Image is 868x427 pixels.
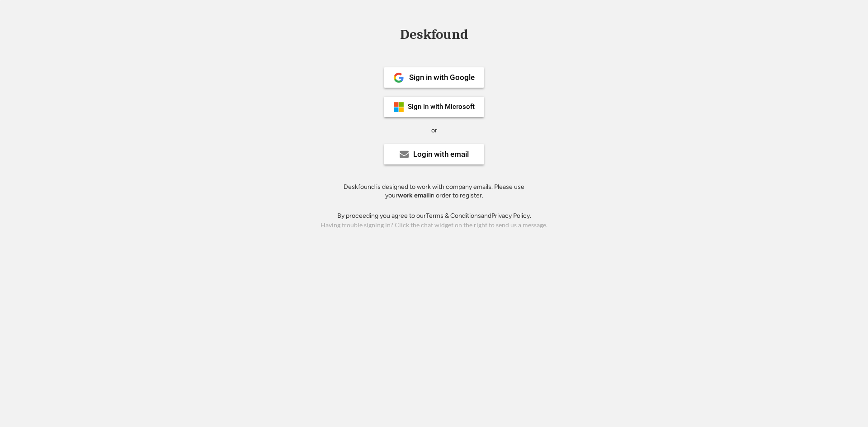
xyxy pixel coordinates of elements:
[398,192,429,199] strong: work email
[408,103,475,110] div: Sign in with Microsoft
[409,74,475,81] div: Sign in with Google
[413,150,469,158] div: Login with email
[332,183,536,200] div: Deskfound is designed to work with company emails. Please use your in order to register.
[393,102,404,113] img: ms-symbollockup_mssymbol_19.png
[337,211,531,221] div: By proceeding you agree to our and
[393,72,404,83] img: 1024px-Google__G__Logo.svg.png
[491,212,531,220] a: Privacy Policy.
[431,126,437,135] div: or
[396,28,472,42] div: Deskfound
[426,212,481,220] a: Terms & Conditions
